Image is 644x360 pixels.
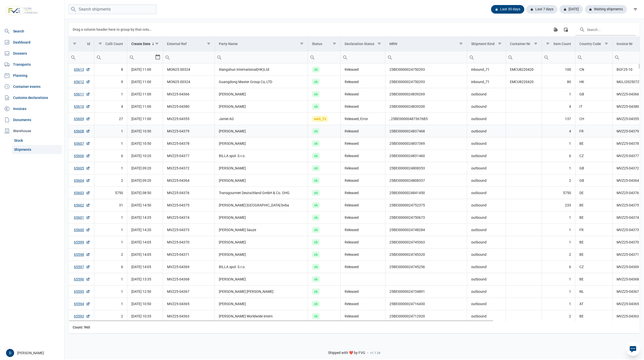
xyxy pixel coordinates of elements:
[542,199,575,211] td: 233
[467,187,506,199] td: outbound
[74,104,90,109] a: 65610
[74,129,90,134] a: 65608
[491,5,524,14] div: Last 30 days
[542,261,575,273] td: 6
[467,63,506,76] td: inbound_71
[94,261,127,273] td: 6
[542,273,575,285] td: 1
[575,125,613,137] td: FR
[74,277,90,282] a: 65596
[73,25,153,33] div: Drag a column header here to group by that column
[575,113,613,125] td: CH
[467,51,476,63] div: Search box
[506,63,542,76] td: EMCU8220420
[215,236,308,248] td: [PERSON_NAME]
[127,37,163,51] td: Column Create Date
[575,261,613,273] td: CZ
[341,224,385,236] td: Released
[215,199,308,211] td: [PERSON_NAME] [GEOGRAPHIC_DATA] bvba
[207,42,211,46] span: Show filter options for column 'External Ref'
[385,224,467,236] td: 25BEI0000024748284
[155,42,159,46] span: Show filter options for column 'Create Date'
[215,51,308,63] td: Filter cell
[68,5,156,14] input: Search shipments
[385,298,467,310] td: 25BEI0000024716430
[94,125,127,137] td: 1
[385,76,467,88] td: 25BEI0000024750293
[559,5,583,14] div: [DATE]
[163,187,215,199] td: MVZ25-04376
[94,51,127,63] input: Filter cell
[561,25,570,34] div: Column Chooser
[215,174,308,187] td: [PERSON_NAME]
[385,88,467,100] td: 25BEI0000024839269
[575,37,613,51] td: Column Country Code
[163,199,215,211] td: MVZ25-04375
[215,113,308,125] td: Jamei AG
[2,37,62,47] a: Dashboard
[341,310,385,322] td: Released
[4,4,40,18] img: FVG - Global freight forwarding
[2,82,62,92] a: Container events
[575,76,613,88] td: HK
[94,88,127,100] td: 1
[94,150,127,162] td: 6
[127,51,136,63] div: Search box
[69,51,78,63] div: Search box
[163,63,215,76] td: MON25.00324
[69,37,94,51] td: Column Id
[2,59,62,69] a: Transports
[542,125,575,137] td: 4
[385,63,467,76] td: 25BEI0000024750293
[333,42,336,46] span: Show filter options for column 'Status'
[341,150,385,162] td: Released
[98,42,102,46] span: Show filter options for column 'Colli Count'
[542,310,575,322] td: 2
[341,298,385,310] td: Released
[467,174,506,187] td: outbound
[377,42,381,46] span: Show filter options for column 'Declaration Status'
[575,236,613,248] td: BE
[163,100,215,113] td: MVZ25-04380
[341,261,385,273] td: Released
[631,5,640,14] div: filter
[467,285,506,298] td: outbound
[308,37,341,51] td: Column Status
[575,285,613,298] td: NL
[575,100,613,113] td: IT
[163,310,215,322] td: MVZ25-04363
[542,162,575,174] td: 1
[385,113,467,125] td: , 25BE000004873676B5
[74,227,90,232] a: 65600
[385,137,467,150] td: 25BEI0000024837369
[12,136,62,145] a: Stock
[341,63,385,76] td: Released
[542,51,575,63] td: Filter cell
[575,187,613,199] td: DE
[163,248,215,261] td: MVZ25-04371
[74,166,90,171] a: 65605
[163,150,215,162] td: MVZ25-04377
[506,76,542,88] td: EMCU8220420
[341,248,385,261] td: Released
[215,76,308,88] td: Guangdong Master Group Co, LTD
[94,199,127,211] td: 31
[74,264,90,269] a: 65597
[542,224,575,236] td: 1
[215,100,308,113] td: [PERSON_NAME]
[74,178,90,183] a: 65604
[2,93,62,103] a: Customs declarations
[542,298,575,310] td: 1
[94,137,127,150] td: 1
[6,349,14,357] button: D
[542,88,575,100] td: 1
[341,187,385,199] td: Released
[575,51,613,63] td: Filter cell
[575,162,613,174] td: GB
[94,100,127,113] td: 4
[12,145,62,154] a: Shipments
[575,298,613,310] td: AT
[467,224,506,236] td: outbound
[467,310,506,322] td: outbound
